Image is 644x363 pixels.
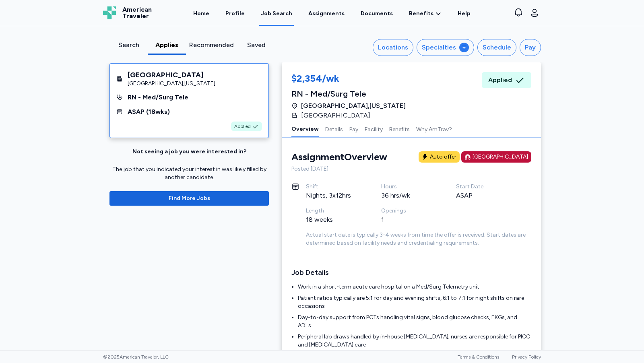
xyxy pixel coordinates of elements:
button: Pay [349,120,358,137]
span: [GEOGRAPHIC_DATA] , [US_STATE] [301,101,406,111]
span: © 2025 American Traveler, LLC [103,354,169,360]
div: $2,354/wk [291,72,406,87]
button: Benefits [389,120,410,137]
div: The job that you indicated your interest in was likely filled by another candidate. [109,165,269,181]
button: Pay [520,39,541,56]
div: Job Search [261,10,292,18]
li: Work in a short-term acute care hospital on a Med/Surg Telemetry unit [298,283,531,291]
div: Saved [240,40,272,50]
div: 18 weeks [306,215,362,225]
li: Day-to-day support from PCTs handling vital signs, blood glucose checks, EKGs, and ADLs [298,313,531,330]
div: Applies [151,40,183,50]
h3: Job Details [291,267,531,278]
a: Privacy Policy [512,354,541,360]
div: Recommended [189,40,234,50]
button: Schedule [477,39,516,56]
div: Start Date [456,183,512,191]
div: ASAP [456,191,512,200]
button: Overview [291,120,319,137]
a: Benefits [409,10,442,18]
div: Nights, 3x12hrs [306,191,362,200]
div: Pay [525,43,536,52]
div: [GEOGRAPHIC_DATA] [128,70,215,80]
div: RN - Med/Surg Tele [291,88,406,99]
div: Schedule [483,43,511,52]
div: [GEOGRAPHIC_DATA] , [US_STATE] [128,80,215,88]
div: Openings [381,207,437,215]
div: Auto offer [430,153,456,161]
button: Specialties [417,39,474,56]
button: Facility [365,120,383,137]
button: Find More Jobs [109,191,269,206]
a: Terms & Conditions [458,354,499,360]
div: RN - Med/Surg Tele [128,93,188,102]
a: Job Search [259,1,294,26]
button: Details [325,120,343,137]
div: Search [113,40,144,50]
div: 36 hrs/wk [381,191,437,200]
div: Not seeing a job you were interested in? [132,148,246,156]
div: 1 [381,215,437,225]
div: Shift [306,183,362,191]
span: Applied [234,123,251,130]
li: Patient ratios typically are 5:1 for day and evening shifts, 6:1 to 7:1 for night shifts on rare ... [298,294,531,310]
span: Find More Jobs [169,194,210,202]
div: Assignment Overview [291,151,387,163]
div: Locations [378,43,408,52]
button: Why AmTrav? [416,120,452,137]
div: Specialties [422,43,456,52]
span: Applied [488,75,512,85]
span: [GEOGRAPHIC_DATA] [301,111,370,120]
div: Hours [381,183,437,191]
img: Logo [103,6,116,19]
div: Actual start date is typically 3-4 weeks from time the offer is received. Start dates are determi... [306,231,531,247]
div: Posted [DATE] [291,165,531,173]
button: Locations [373,39,413,56]
li: Peripheral lab draws handled by in-house [MEDICAL_DATA]; nurses are responsible for PICC and [MED... [298,333,531,349]
div: [GEOGRAPHIC_DATA] [473,153,528,161]
div: ASAP ( 18 wks) [128,107,170,117]
div: Length [306,207,362,215]
span: Benefits [409,10,433,18]
span: American Traveler [122,6,152,19]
